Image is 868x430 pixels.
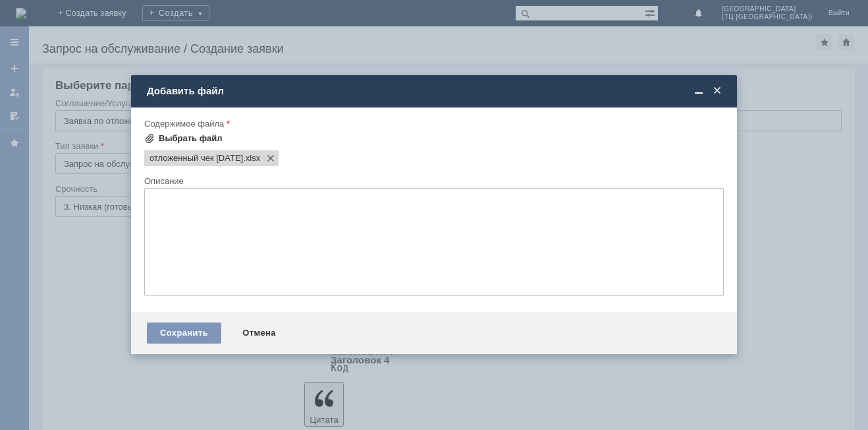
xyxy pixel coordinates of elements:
div: Содержимое файла [144,119,721,128]
span: отложенный чек 21.09.2025.xlsx [243,153,260,164]
div: Выбрать файл [159,133,223,144]
span: отложенный чек 21.09.2025.xlsx [149,153,243,164]
div: Описание [144,177,721,185]
div: Добрый вечер! В программе есть отложенный чек, просьба удалить. [GEOGRAPHIC_DATA]. [5,5,192,37]
div: Добавить файл [147,85,724,97]
span: Закрыть [711,85,724,97]
span: Свернуть (Ctrl + M) [692,85,705,97]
